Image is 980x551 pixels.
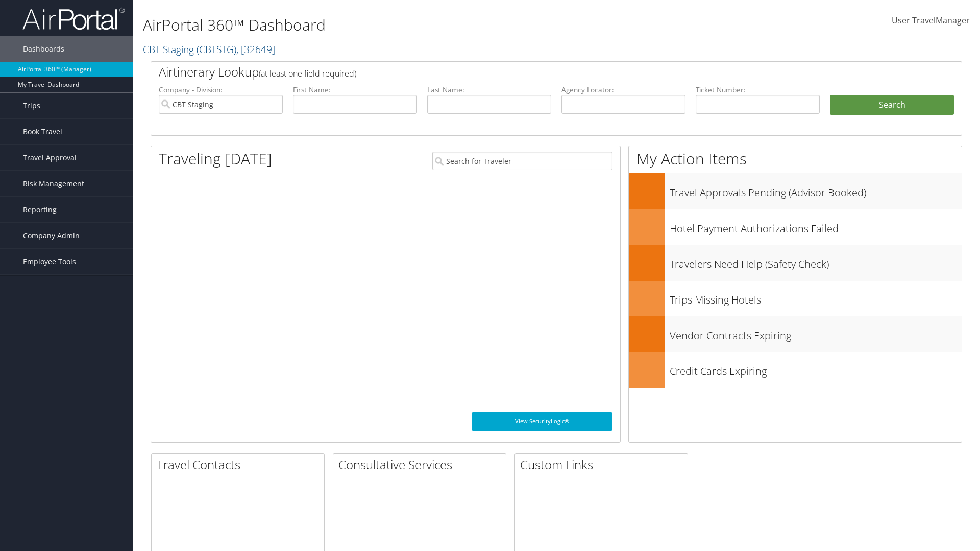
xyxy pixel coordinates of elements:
a: Trips Missing Hotels [629,281,962,316]
span: Reporting [23,197,57,222]
h3: Vendor Contracts Expiring [670,323,962,343]
a: Travel Approvals Pending (Advisor Booked) [629,173,962,209]
a: Credit Cards Expiring [629,352,962,388]
a: Travelers Need Help (Safety Check) [629,245,962,281]
h2: Custom Links [520,456,688,473]
h1: My Action Items [629,148,962,169]
h1: Traveling [DATE] [159,148,272,169]
label: Ticket Number: [696,85,820,95]
span: , [ 32649 ] [236,42,275,56]
a: CBT Staging [143,42,275,56]
h1: AirPortal 360™ Dashboard [143,14,694,36]
label: First Name: [293,85,417,95]
span: (at least one field required) [259,68,356,79]
h2: Travel Contacts [157,456,324,473]
span: Risk Management [23,171,84,196]
label: Agency Locator: [561,85,685,95]
h3: Travel Approvals Pending (Advisor Booked) [670,181,962,200]
h3: Travelers Need Help (Safety Check) [670,252,962,271]
span: User TravelManager [892,15,970,26]
span: ( CBTSTG ) [197,42,236,56]
span: Employee Tools [23,249,76,274]
img: airportal-logo.png [22,7,125,31]
h2: Consultative Services [338,456,506,473]
button: Search [830,95,954,115]
a: View SecurityLogic® [472,412,612,431]
span: Company Admin [23,223,80,248]
span: Trips [23,93,40,118]
label: Last Name: [427,85,551,95]
h3: Hotel Payment Authorizations Failed [670,216,962,236]
h3: Trips Missing Hotels [670,288,962,307]
span: Travel Approval [23,145,77,170]
label: Company - Division: [159,85,283,95]
a: Hotel Payment Authorizations Failed [629,209,962,245]
a: User TravelManager [892,5,970,37]
a: Vendor Contracts Expiring [629,316,962,352]
span: Book Travel [23,119,62,144]
h3: Credit Cards Expiring [670,359,962,379]
span: Dashboards [23,36,64,62]
input: Search for Traveler [432,152,612,170]
h2: Airtinerary Lookup [159,63,887,81]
